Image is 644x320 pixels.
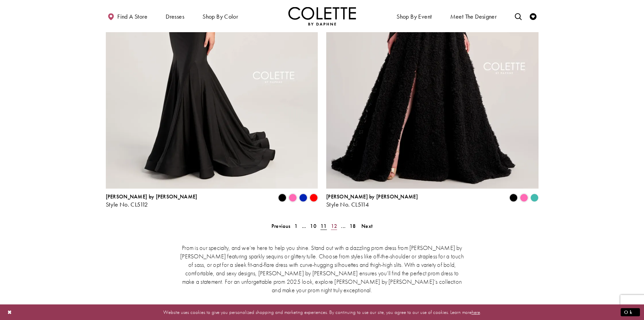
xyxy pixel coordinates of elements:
[326,193,418,200] span: [PERSON_NAME] by [PERSON_NAME]
[164,7,186,25] span: Dresses
[621,308,640,316] button: Submit Dialog
[202,13,238,20] span: Shop by color
[339,221,348,231] a: ...
[166,13,184,20] span: Dresses
[292,221,300,231] a: 1
[294,222,297,230] span: 1
[359,221,375,231] a: Next Page
[178,243,466,294] p: Prom is our specialty, and we’re here to help you shine. Stand out with a dazzling prom dress fro...
[302,222,306,230] span: ...
[289,194,297,202] i: Pink
[106,194,197,208] div: Colette by Daphne Style No. CL5112
[450,13,497,20] span: Meet the designer
[329,221,339,231] a: 12
[310,194,318,202] i: Red
[395,7,433,25] span: Shop By Event
[320,222,327,230] span: 11
[530,194,539,202] i: Turquoise
[348,221,358,231] a: 18
[341,222,345,230] span: ...
[350,222,356,230] span: 18
[300,221,308,231] a: ...
[288,7,356,25] a: Visit Home Page
[106,7,149,25] a: Find a store
[449,7,499,25] a: Meet the designer
[308,221,318,231] a: 10
[299,194,307,202] i: Royal Blue
[117,13,147,20] span: Find a store
[310,222,316,230] span: 10
[278,194,286,202] i: Black
[331,222,337,230] span: 12
[106,200,148,208] span: Style No. CL5112
[361,222,373,230] span: Next
[4,306,16,318] button: Close Dialog
[201,7,240,25] span: Shop by color
[513,7,523,25] a: Toggle search
[520,194,528,202] i: Pink
[472,308,480,315] a: here
[326,200,369,208] span: Style No. CL5114
[269,221,292,231] a: Prev Page
[326,194,418,208] div: Colette by Daphne Style No. CL5114
[509,194,518,202] i: Black
[397,13,432,20] span: Shop By Event
[318,221,329,231] span: Current page
[528,7,538,25] a: Check Wishlist
[271,222,290,230] span: Previous
[49,307,595,317] p: Website uses cookies to give you personalized shopping and marketing experiences. By continuing t...
[106,193,197,200] span: [PERSON_NAME] by [PERSON_NAME]
[288,7,356,25] img: Colette by Daphne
